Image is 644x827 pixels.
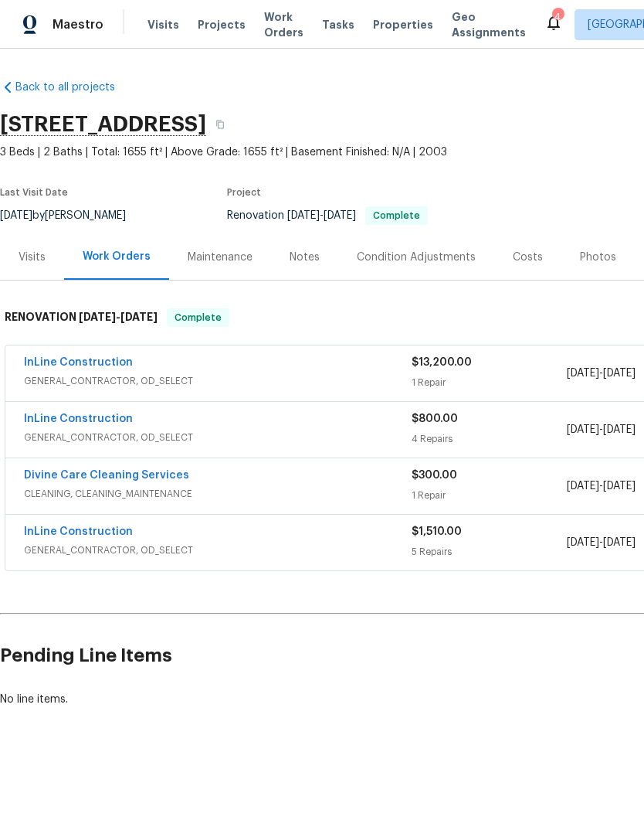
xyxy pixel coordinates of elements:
span: Visits [147,17,179,32]
span: - [567,535,636,550]
span: - [567,366,636,381]
span: GENERAL_CONTRACTOR, OD_SELECT [24,430,412,445]
button: Copy Address [206,111,234,138]
span: Properties [373,17,433,32]
span: Projects [198,17,246,32]
div: Notes [290,250,320,265]
span: [DATE] [324,210,356,221]
span: [DATE] [567,481,599,492]
span: [DATE] [567,537,599,548]
span: [DATE] [603,537,636,548]
span: $300.00 [412,470,457,481]
span: Tasks [322,19,354,30]
a: Divine Care Cleaning Services [24,470,189,481]
a: InLine Construction [24,357,133,368]
a: InLine Construction [24,526,133,537]
span: Maestro [53,17,103,32]
div: Photos [580,250,616,265]
span: [DATE] [603,424,636,435]
span: [DATE] [567,424,599,435]
span: GENERAL_CONTRACTOR, OD_SELECT [24,373,412,389]
a: InLine Construction [24,413,133,424]
span: $800.00 [412,413,458,424]
span: [DATE] [287,210,320,221]
div: Maintenance [188,250,253,265]
span: - [567,478,636,494]
span: [DATE] [79,311,116,322]
span: Geo Assignments [452,9,526,40]
div: 1 Repair [412,488,567,503]
div: 4 Repairs [412,431,567,447]
span: [DATE] [603,481,636,492]
div: Condition Adjustments [357,250,476,265]
span: - [567,422,636,437]
span: $13,200.00 [412,357,472,368]
span: - [287,210,356,221]
span: Work Orders [264,9,303,40]
span: Project [227,188,261,197]
span: $1,510.00 [412,526,462,537]
div: 4 [552,9,563,25]
span: Complete [168,310,228,325]
span: Renovation [227,210,428,221]
h6: RENOVATION [5,308,158,327]
span: GENERAL_CONTRACTOR, OD_SELECT [24,543,412,558]
div: Costs [513,250,543,265]
span: Complete [367,211,426,220]
div: 5 Repairs [412,544,567,560]
span: - [79,311,158,322]
span: [DATE] [567,368,599,379]
div: Visits [19,250,46,265]
div: 1 Repair [412,375,567,390]
span: [DATE] [120,311,158,322]
div: Work Orders [83,249,151,264]
span: [DATE] [603,368,636,379]
span: CLEANING, CLEANING_MAINTENANCE [24,486,412,502]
